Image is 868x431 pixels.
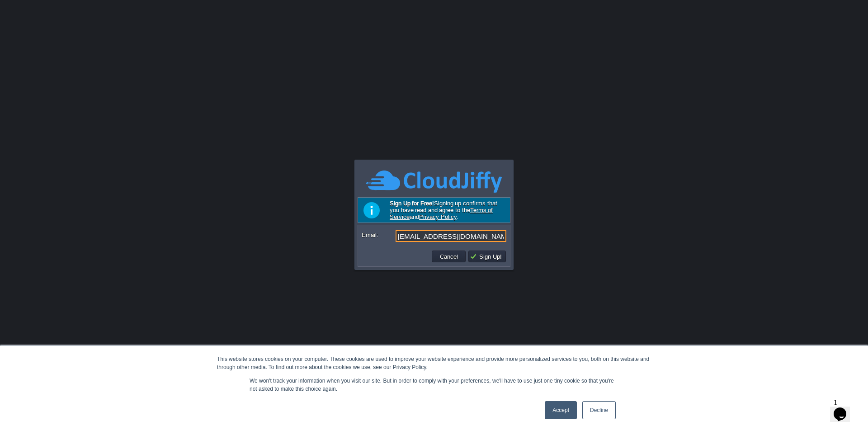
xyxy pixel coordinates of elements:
div: This website stores cookies on your computer. These cookies are used to improve your website expe... [217,355,651,371]
button: Sign Up! [470,252,505,260]
label: Email: [362,230,395,240]
a: Terms of Service [390,207,493,220]
p: We won't track your information when you visit our site. But in order to comply with your prefere... [250,377,618,393]
a: Decline [582,401,616,419]
a: Accept [545,401,577,419]
iframe: chat widget [830,395,859,422]
div: Signing up confirms that you have read and agree to the and . [358,197,510,223]
b: Sign Up for Free! [390,200,434,207]
a: Privacy Policy [419,213,457,220]
button: Cancel [437,252,461,260]
img: CloudJiffy [366,169,502,194]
